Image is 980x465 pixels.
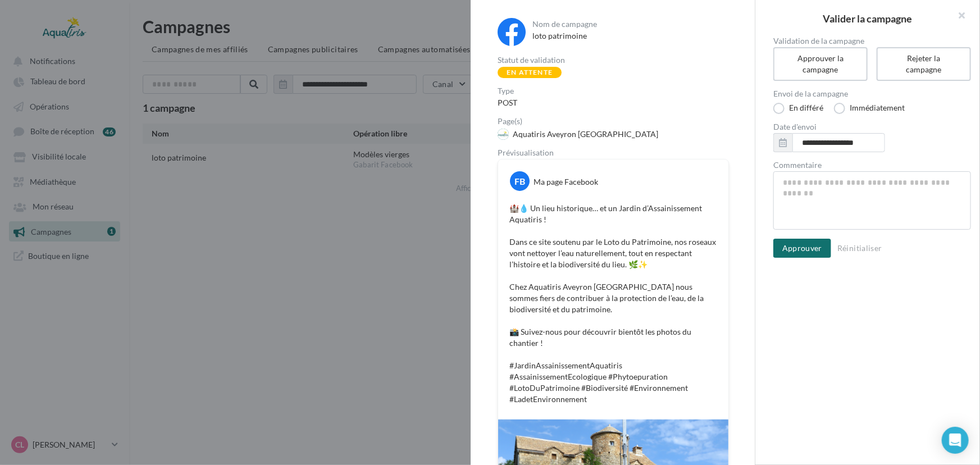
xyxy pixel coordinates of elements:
[498,97,728,108] div: POST
[942,427,969,454] div: Open Intercom Messenger
[498,149,728,157] div: Prévisualisation
[498,117,737,125] div: Page(s)
[773,239,831,258] button: Approuver
[498,56,728,64] div: Statut de validation
[510,171,530,191] div: FB
[890,53,958,75] div: Rejeter la campagne
[498,127,737,139] a: Aquatiris Aveyron [GEOGRAPHIC_DATA]
[773,37,971,45] label: Validation de la campagne
[773,90,971,98] label: Envoi de la campagne
[513,129,658,140] div: Aquatiris Aveyron [GEOGRAPHIC_DATA]
[773,123,971,131] label: Date d'envoi
[498,129,509,140] img: 274924953_1906061169602973_4775486659523956641_n.jpg
[509,203,717,405] p: 🏰💧 Un lieu historique… et un Jardin d’Assainissement Aquatiris ! Dans ce site soutenu par le Loto...
[532,20,726,28] div: Nom de campagne
[498,87,728,95] div: Type
[773,13,962,24] h2: Valider la campagne
[773,161,971,169] label: Commentaire
[532,30,726,42] div: loto patrimoine
[773,103,823,114] label: En différé
[498,67,562,78] div: En attente
[787,53,854,75] div: Approuver la campagne
[834,103,905,114] label: Immédiatement
[833,241,887,255] button: Réinitialiser
[534,176,598,188] div: Ma page Facebook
